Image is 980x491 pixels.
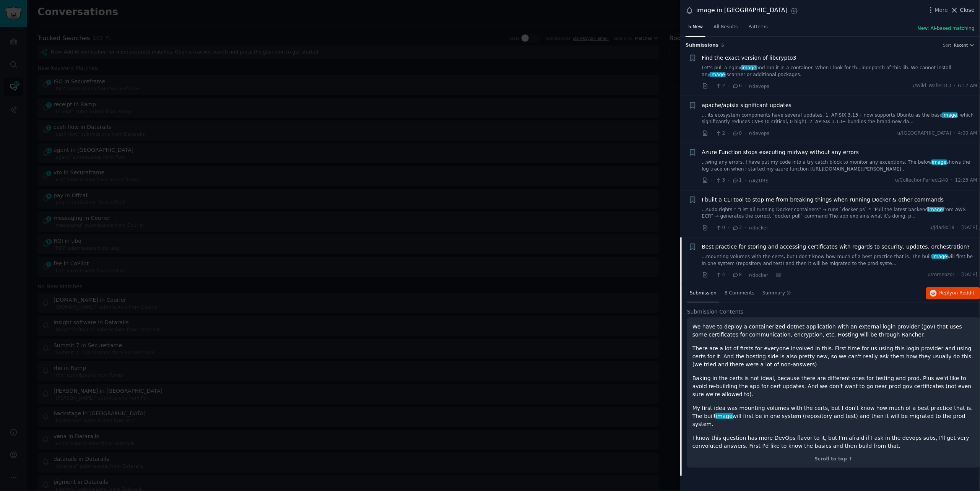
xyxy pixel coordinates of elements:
[958,130,977,137] span: 4:00 AM
[745,177,746,185] span: ·
[954,42,975,48] button: Recent
[912,83,951,89] span: u/Wild_Wafer313
[931,159,947,165] span: image
[686,21,705,37] a: 5 New
[711,129,713,137] span: ·
[702,159,978,172] a: ...wing any errors. I have put my code into a try catch block to monitor any exceptions. The belo...
[928,272,955,278] span: u/romeozor
[728,129,730,137] span: ·
[702,254,978,267] a: ...mounting volumes with the certs, but I don't know how much of a best practice that is. The bui...
[954,83,956,89] span: ·
[745,224,746,232] span: ·
[702,112,978,125] a: ... its ecosystem components have several updates. 1. APISIX 3.13+ now supports Ubuntu as the bas...
[957,224,959,231] span: ·
[688,24,703,31] span: 5 New
[715,83,725,89] span: 2
[692,374,975,398] p: Baking in the certs is not ideal, because there are different ones for testing and prod. Plus we'...
[960,6,975,14] span: Close
[952,290,975,296] span: on Reddit
[954,42,968,48] span: Recent
[696,6,788,15] div: image in [GEOGRAPHIC_DATA]
[749,178,769,184] span: r/AZURE
[732,177,742,184] span: 1
[715,413,733,419] span: image
[895,177,948,184] span: u/CollectionPerfect248
[702,65,978,78] a: Let's pull a nginximageand run it in a container. When I look for th...inor.patch of this lib. We...
[749,225,768,231] span: r/docker
[715,272,725,278] span: 4
[928,207,944,212] span: image
[711,21,740,37] a: All Results
[711,271,713,279] span: ·
[749,131,769,136] span: r/devops
[725,290,754,297] span: 8 Comments
[692,323,975,339] p: We have to deploy a containerized dotnet application with an external login provider (gov) that u...
[926,287,980,299] button: Replyon Reddit
[935,6,948,14] span: More
[692,404,975,428] p: My first idea was mounting volumes with the certs, but I don't know how much of a best practice t...
[728,224,730,232] span: ·
[702,196,944,204] a: I built a CLI tool to stop me from breaking things when running Docker & other commands
[713,24,738,31] span: All Results
[932,254,948,259] span: image
[711,82,713,90] span: ·
[927,6,948,14] button: More
[749,84,769,89] span: r/devops
[687,308,744,316] span: Submission Contents
[702,243,970,251] a: Best practice for storing and accessing certificates with regards to security, updates, orchestra...
[732,272,742,278] span: 8
[702,101,792,109] a: apache/apisix significant updates
[728,271,730,279] span: ·
[692,456,975,463] div: Scroll to top ↑
[951,177,952,184] span: ·
[957,272,959,278] span: ·
[732,224,742,231] span: 3
[955,177,977,184] span: 12:23 AM
[710,72,726,77] span: image
[715,177,725,184] span: 3
[741,65,757,70] span: image
[745,129,746,137] span: ·
[962,224,977,231] span: [DATE]
[745,271,746,279] span: ·
[702,148,859,156] a: Azure Function stops executing midway without any errors
[962,272,977,278] span: [DATE]
[715,224,725,231] span: 0
[918,25,975,32] button: New: AI-based matching
[930,224,954,231] span: u/jdarko18
[728,177,730,185] span: ·
[692,345,975,369] p: There are a lot of firsts for everyone involved in this. First time for us using this login provi...
[711,224,713,232] span: ·
[715,130,725,137] span: 2
[702,206,978,220] a: ...sudo rights * “List all running Docker containers” → runs `docker ps` * “Pull the latest backe...
[690,290,717,297] span: Submission
[702,54,796,62] a: Find the exact version of libcrypto3
[942,112,958,118] span: image
[943,42,952,48] div: Sort
[762,290,785,297] span: Summary
[686,42,719,49] span: Submission s
[771,271,772,279] span: ·
[711,177,713,185] span: ·
[722,43,724,47] span: 5
[897,130,951,137] span: u/[GEOGRAPHIC_DATA]
[692,434,975,450] p: I know this question has more DevOps flavor to it, but I'm afraid if I ask in the devops subs, I'...
[745,82,746,90] span: ·
[728,82,730,90] span: ·
[749,273,768,278] span: r/docker
[954,130,956,137] span: ·
[939,290,975,297] span: Reply
[746,21,770,37] a: Patterns
[732,130,742,137] span: 0
[749,24,768,31] span: Patterns
[951,6,975,14] button: Close
[732,83,742,89] span: 6
[958,83,977,89] span: 6:17 AM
